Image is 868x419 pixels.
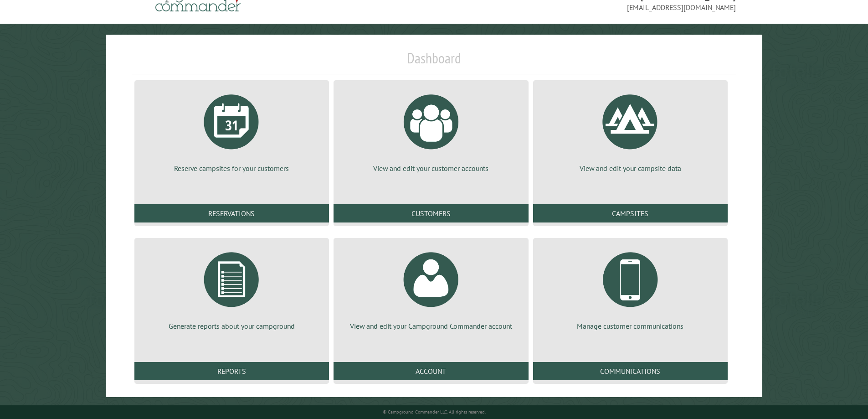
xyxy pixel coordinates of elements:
[533,362,728,380] a: Communications
[544,88,717,173] a: View and edit your campsite data
[344,163,517,173] p: View and edit your customer accounts
[145,245,318,331] a: Generate reports about your campground
[383,409,486,415] small: © Campground Commander LLC. All rights reserved.
[344,245,517,331] a: View and edit your Campground Commander account
[134,204,329,222] a: Reservations
[334,204,528,222] a: Customers
[544,245,717,331] a: Manage customer communications
[134,362,329,380] a: Reports
[334,362,528,380] a: Account
[344,88,517,173] a: View and edit your customer accounts
[544,321,717,331] p: Manage customer communications
[544,163,717,173] p: View and edit your campsite data
[145,163,318,173] p: Reserve campsites for your customers
[344,321,517,331] p: View and edit your Campground Commander account
[145,88,318,173] a: Reserve campsites for your customers
[533,204,728,222] a: Campsites
[145,321,318,331] p: Generate reports about your campground
[132,49,736,74] h1: Dashboard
